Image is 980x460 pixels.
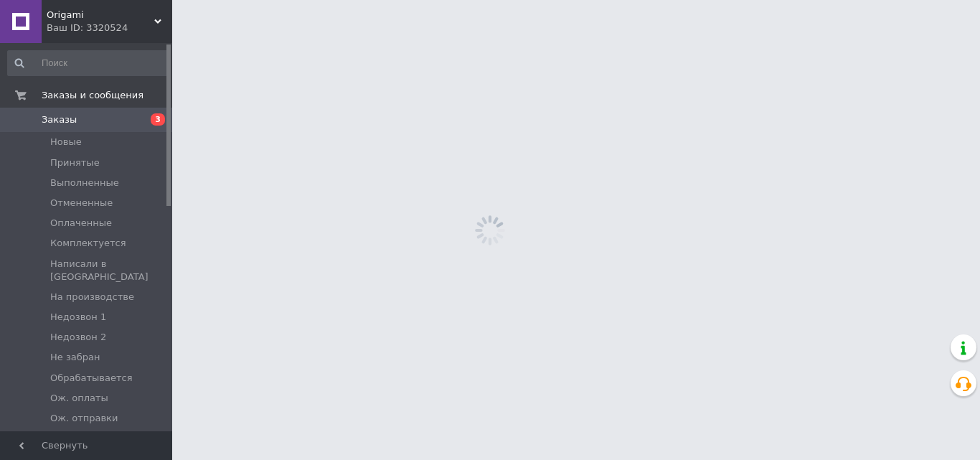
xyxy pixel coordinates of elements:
input: Поиск [7,50,169,76]
span: Ож. оплаты [50,392,108,405]
span: Недозвон 1 [50,311,106,324]
span: Написали в [GEOGRAPHIC_DATA] [50,258,168,283]
span: Отмененные [50,197,113,210]
span: 3 [151,113,165,126]
span: Origami [47,9,154,22]
span: Оплаченные [50,217,112,230]
span: Комплектуется [50,237,126,250]
span: Заказы [42,113,77,126]
span: Заказы и сообщения [42,89,143,102]
span: Недозвон 2 [50,331,106,344]
div: Ваш ID: 3320524 [47,22,172,34]
span: Не забран [50,351,100,364]
span: Ож. отправки [50,412,118,425]
span: Принятые [50,156,100,169]
span: На производстве [50,291,134,304]
span: Выполненные [50,177,119,189]
span: Обрабатывается [50,372,132,385]
span: Новые [50,136,82,149]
